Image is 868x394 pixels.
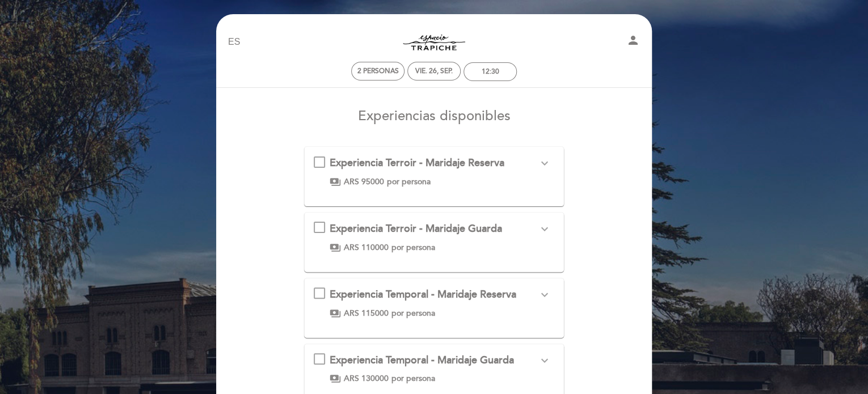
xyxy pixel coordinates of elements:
span: payments [330,308,341,319]
span: por persona [391,308,435,319]
md-checkbox: Experiencia Terroir - Maridaje Guarda expand_more Un recorrido por nuestros diferentes terruños e... [314,222,555,253]
span: Experiencias disponibles [358,108,511,124]
button: expand_more [534,156,554,171]
span: payments [330,373,341,384]
md-checkbox: Experiencia Terroir - Maridaje Reserva expand_more Un recorrido por nuestros diferentes terruños ... [314,156,555,188]
span: Experiencia Terroir - Maridaje Guarda [330,222,502,235]
span: payments [330,176,341,188]
i: expand_more [537,156,551,170]
i: person [626,33,640,47]
span: payments [330,242,341,253]
span: Experiencia Temporal - Maridaje Reserva [330,288,516,300]
span: por persona [387,176,431,188]
span: Experiencia Temporal - Maridaje Guarda [330,354,514,366]
a: Espacio Trapiche [363,27,505,58]
button: expand_more [534,353,554,368]
md-checkbox: Experiencia Temporal - Maridaje Guarda expand_more Un recorrido por la historia de Mendoza desde ... [314,353,555,385]
button: person [626,33,640,51]
span: 2 personas [357,67,399,75]
md-checkbox: Experiencia Temporal - Maridaje Reserva expand_more Un recorrido por la historia de Mendoza desde... [314,287,555,319]
div: vie. 26, sep. [415,67,453,75]
div: 12:30 [482,67,499,76]
span: ARS 110000 [344,242,389,253]
i: expand_more [537,354,551,367]
span: ARS 130000 [344,373,389,384]
i: expand_more [537,222,551,236]
span: por persona [391,242,435,253]
span: ARS 115000 [344,308,389,319]
span: por persona [391,373,435,384]
button: expand_more [534,222,554,236]
span: Experiencia Terroir - Maridaje Reserva [330,156,504,169]
i: expand_more [537,288,551,302]
span: ARS 95000 [344,176,384,188]
button: expand_more [534,287,554,302]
